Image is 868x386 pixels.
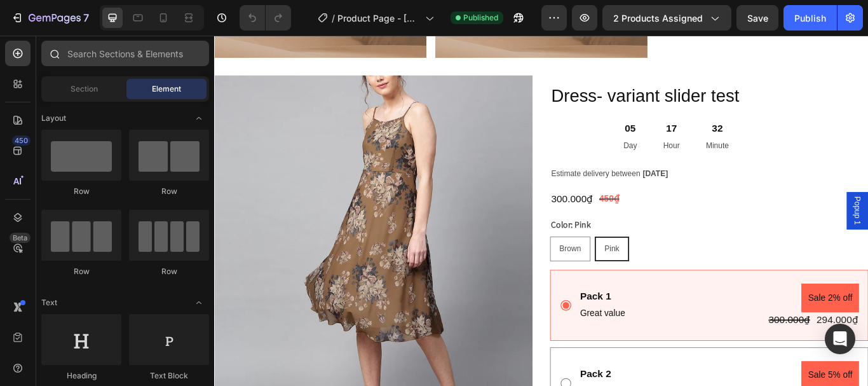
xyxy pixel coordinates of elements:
[41,186,121,197] div: Row
[41,113,66,124] span: Layout
[129,266,209,277] div: Row
[332,11,335,25] span: /
[189,108,209,128] span: Toggle open
[129,186,209,197] div: Row
[5,5,95,31] button: 7
[825,324,855,354] div: Open Intercom Messenger
[152,83,181,95] span: Element
[337,11,420,25] span: Product Page - [DATE] 08:43:17
[463,12,498,24] span: Published
[41,266,121,277] div: Row
[613,11,703,25] span: 2 products assigned
[391,46,763,325] img: image_demo.jpg
[41,370,121,382] div: Heading
[747,13,768,24] span: Save
[391,335,763,364] h1: Dress- variant slider test
[41,297,57,308] span: Text
[602,5,731,31] button: 2 products assigned
[240,5,291,31] div: Undo/Redo
[794,11,826,25] div: Publish
[189,293,209,313] span: Toggle open
[10,233,31,243] div: Beta
[71,83,98,95] span: Section
[736,5,778,31] button: Save
[41,41,209,66] input: Search Sections & Elements
[783,5,837,31] button: Publish
[743,188,756,221] span: Popup 1
[12,135,31,146] div: 450
[129,370,209,382] div: Text Block
[83,10,89,25] p: 7
[214,36,868,386] iframe: Design area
